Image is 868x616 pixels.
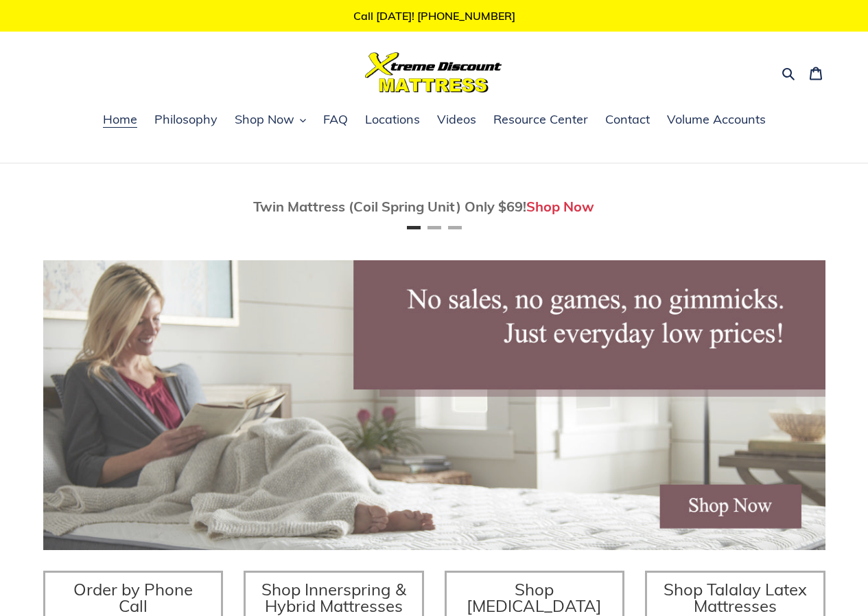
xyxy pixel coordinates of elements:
span: Contact [605,111,650,128]
a: Contact [598,110,657,130]
span: Shop Now [235,111,294,128]
span: Home [103,111,137,128]
button: Page 1 [407,226,421,229]
span: Twin Mattress (Coil Spring Unit) Only $69! [253,198,526,215]
a: Videos [430,110,483,130]
button: Page 2 [427,226,441,229]
button: Shop Now [228,110,313,130]
span: Locations [365,111,420,128]
span: Shop Talalay Latex Mattresses [664,579,807,616]
button: Page 3 [448,226,462,229]
a: Volume Accounts [660,110,773,130]
a: Shop Now [526,198,594,215]
a: Home [96,110,144,130]
span: Volume Accounts [667,111,766,128]
img: herobannermay2022-1652879215306_1200x.jpg [43,260,825,550]
span: Resource Center [493,111,588,128]
span: FAQ [323,111,348,128]
span: Shop Innerspring & Hybrid Mattresses [261,579,406,616]
span: Videos [437,111,476,128]
img: Xtreme Discount Mattress [365,52,502,93]
span: Philosophy [154,111,218,128]
a: FAQ [316,110,355,130]
a: Resource Center [486,110,595,130]
a: Locations [358,110,427,130]
a: Philosophy [148,110,224,130]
